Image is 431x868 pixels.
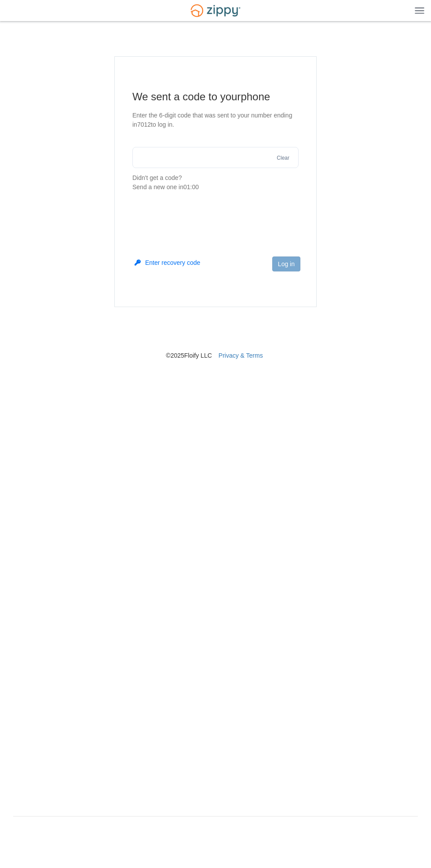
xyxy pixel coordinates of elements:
[219,352,263,359] a: Privacy & Terms
[272,256,300,271] button: Log in
[185,0,246,21] img: Logo
[415,7,424,14] img: Mobile Dropdown Menu
[132,90,299,104] h1: We sent a code to your phone
[132,111,299,129] p: Enter the 6-digit code that was sent to your number ending in 7012 to log in.
[135,258,200,267] button: Enter recovery code
[132,183,299,192] div: Send a new one in 01:00
[132,173,299,192] p: Didn't get a code?
[13,307,418,360] nav: © 2025 Floify LLC
[274,154,292,162] button: Clear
